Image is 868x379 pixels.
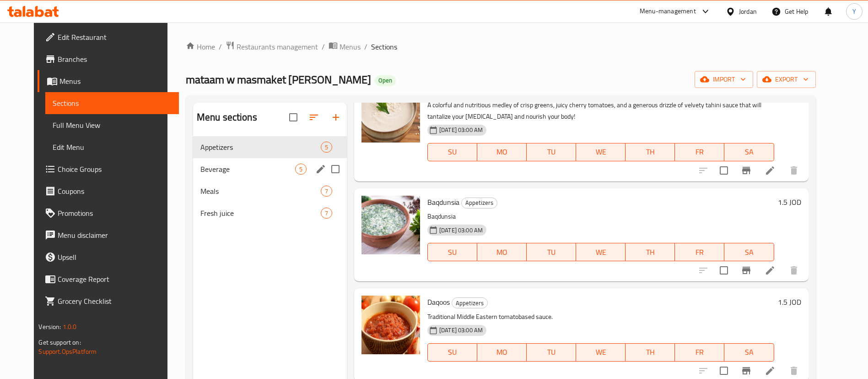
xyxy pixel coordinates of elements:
[580,246,622,259] span: WE
[427,295,450,309] span: Daqoos
[295,164,307,175] div: items
[728,346,770,359] span: SA
[58,252,172,263] span: Upsell
[193,158,347,180] div: Beverage5edit
[303,106,325,128] span: Sort sections
[284,108,303,127] span: Select all sections
[193,136,347,158] div: Appetizers5
[38,158,179,180] a: Choice Groups
[679,346,721,359] span: FR
[427,343,477,362] button: SU
[757,71,816,88] button: export
[629,246,671,259] span: TH
[58,54,172,65] span: Branches
[530,145,572,159] span: TU
[193,180,347,202] div: Meals7
[765,365,776,376] a: Edit menu item
[321,187,332,196] span: 7
[340,41,361,52] span: Menus
[58,296,172,307] span: Grocery Checklist
[764,74,809,85] span: export
[427,99,774,122] p: A colorful and nutritious medley of crisp greens, juicy cherry tomatoes, and a generous drizzle o...
[200,208,321,219] span: Fresh juice
[728,246,770,259] span: SA
[427,143,477,161] button: SU
[219,41,222,52] li: /
[431,246,474,259] span: SU
[38,321,61,333] span: Version:
[431,145,474,159] span: SU
[436,126,486,134] span: [DATE] 03:00 AM
[765,265,776,276] a: Edit menu item
[63,321,77,333] span: 1.0.0
[724,143,774,161] button: SA
[675,243,724,261] button: FR
[38,290,179,312] a: Grocery Checklist
[576,143,625,161] button: WE
[675,343,724,362] button: FR
[527,143,576,161] button: TU
[625,343,675,362] button: TH
[53,142,172,153] span: Edit Menu
[481,346,523,359] span: MO
[38,48,179,70] a: Branches
[197,110,257,124] h2: Menu sections
[38,346,97,357] a: Support.OpsPlatform
[361,296,420,354] img: Daqoos
[296,165,306,174] span: 5
[361,84,420,143] img: Tahini Salad
[45,92,179,114] a: Sections
[200,164,295,175] span: Beverage
[58,164,172,175] span: Choice Groups
[735,259,757,281] button: Branch-specific-item
[477,243,527,261] button: MO
[58,186,172,197] span: Coupons
[427,243,477,261] button: SU
[481,145,523,159] span: MO
[186,41,816,53] nav: breadcrumb
[38,336,81,348] span: Get support on:
[193,202,347,224] div: Fresh juice7
[783,159,805,181] button: delete
[59,76,172,87] span: Menus
[695,71,753,88] button: import
[325,106,347,128] button: Add section
[364,41,367,52] li: /
[527,343,576,362] button: TU
[321,186,332,197] div: items
[629,145,671,159] span: TH
[714,161,733,180] span: Select to update
[427,311,774,323] p: Traditional Middle Eastern tomatobased sauce.
[226,41,318,53] a: Restaurants management
[702,74,746,85] span: import
[675,143,724,161] button: FR
[783,259,805,281] button: delete
[576,243,625,261] button: WE
[431,346,474,359] span: SU
[739,6,757,16] div: Jordan
[193,132,347,228] nav: Menu sections
[625,143,675,161] button: TH
[329,41,361,53] a: Menus
[477,343,527,362] button: MO
[38,224,179,246] a: Menu disclaimer
[481,246,523,259] span: MO
[45,114,179,136] a: Full Menu View
[38,26,179,48] a: Edit Restaurant
[778,196,801,209] h6: 1.5 JOD
[477,143,527,161] button: MO
[186,69,371,90] span: mataam w masmaket [PERSON_NAME]
[462,198,497,208] span: Appetizers
[436,226,486,235] span: [DATE] 03:00 AM
[728,145,770,159] span: SA
[200,186,321,197] span: Meals
[45,136,179,158] a: Edit Menu
[186,41,215,52] a: Home
[38,246,179,268] a: Upsell
[679,246,721,259] span: FR
[237,41,318,52] span: Restaurants management
[640,6,696,17] div: Menu-management
[371,41,397,52] span: Sections
[38,180,179,202] a: Coupons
